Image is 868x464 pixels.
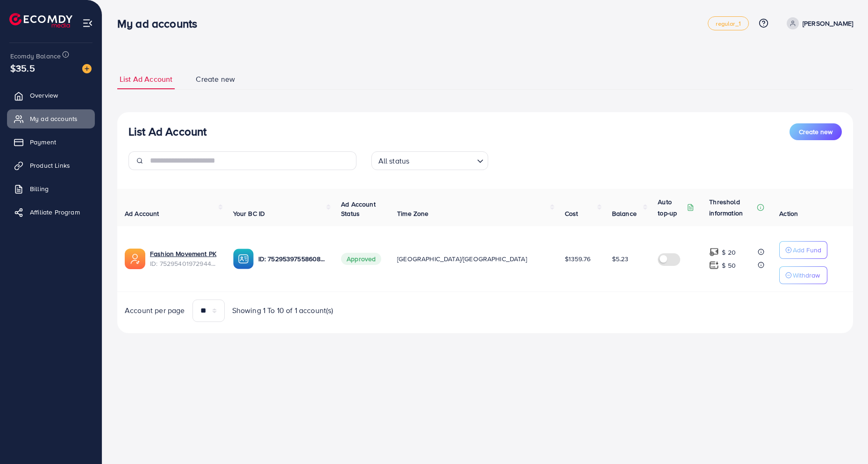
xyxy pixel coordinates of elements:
[30,114,78,123] span: My ad accounts
[716,21,740,27] span: regular_1
[120,74,172,85] span: List Ad Account
[10,61,35,75] span: $35.5
[779,241,827,259] button: Add Fund
[612,209,637,218] span: Balance
[233,209,265,218] span: Your BC ID
[125,209,159,218] span: Ad Account
[709,260,719,270] img: top-up amount
[7,156,95,175] a: Product Links
[803,18,853,29] p: [PERSON_NAME]
[117,17,205,30] h3: My ad accounts
[125,305,185,316] span: Account per page
[658,196,685,219] p: Auto top-up
[779,209,798,218] span: Action
[82,18,93,29] img: menu
[341,200,376,218] span: Ad Account Status
[377,154,412,168] span: All status
[779,266,827,284] button: Withdraw
[565,209,578,218] span: Cost
[7,109,95,128] a: My ad accounts
[708,16,748,30] a: regular_1
[125,249,145,269] img: ic-ads-acc.e4c84228.svg
[397,209,428,218] span: Time Zone
[783,17,853,29] a: [PERSON_NAME]
[799,127,832,136] span: Create new
[565,254,591,264] span: $1359.76
[7,86,95,105] a: Overview
[30,184,49,193] span: Billing
[30,137,56,147] span: Payment
[82,64,92,73] img: image
[790,123,842,140] button: Create new
[10,51,61,61] span: Ecomdy Balance
[612,254,629,264] span: $5.23
[709,247,719,257] img: top-up amount
[232,305,334,316] span: Showing 1 To 10 of 1 account(s)
[341,253,381,265] span: Approved
[150,249,218,258] a: Fashion Movement PK
[128,125,206,138] h3: List Ad Account
[709,196,755,219] p: Threshold information
[233,249,254,269] img: ic-ba-acc.ded83a64.svg
[397,254,527,264] span: [GEOGRAPHIC_DATA]/[GEOGRAPHIC_DATA]
[7,133,95,151] a: Payment
[722,260,736,271] p: $ 50
[7,203,95,221] a: Affiliate Program
[793,270,820,281] p: Withdraw
[7,179,95,198] a: Billing
[150,249,218,268] div: <span class='underline'>Fashion Movement PK</span></br>7529540197294407681
[258,253,327,264] p: ID: 7529539755860836369
[150,259,218,268] span: ID: 7529540197294407681
[793,244,821,256] p: Add Fund
[30,207,80,217] span: Affiliate Program
[30,91,58,100] span: Overview
[30,161,70,170] span: Product Links
[196,74,235,85] span: Create new
[9,13,72,28] img: logo
[412,152,473,168] input: Search for option
[828,422,861,457] iframe: Chat
[722,247,736,258] p: $ 20
[371,151,488,170] div: Search for option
